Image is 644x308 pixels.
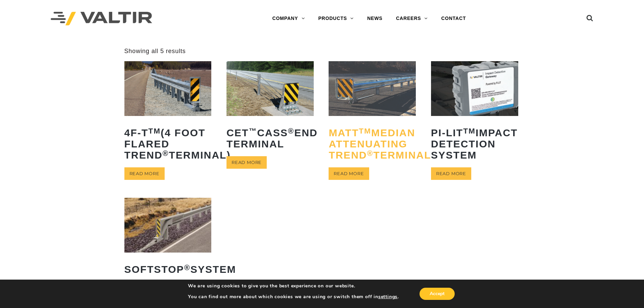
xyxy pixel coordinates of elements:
h2: 4F-T (4 Foot Flared TREND Terminal) [124,122,212,166]
a: PRODUCTS [311,12,360,25]
img: Valtir [51,12,152,26]
sup: ™ [249,127,257,135]
a: CAREERS [389,12,434,25]
a: Read more about “CET™ CASS® End Terminal” [226,156,267,169]
img: SoftStop System End Terminal [124,198,212,252]
sup: TM [463,127,476,135]
a: Read more about “MATTTM Median Attenuating TREND® Terminal” [329,167,369,180]
p: Showing all 5 results [124,47,186,55]
p: You can find out more about which cookies we are using or switch them off in . [188,294,399,300]
h2: PI-LIT Impact Detection System [431,122,518,166]
h2: SoftStop System [124,259,212,280]
sup: ® [288,127,294,135]
a: PI-LITTMImpact Detection System [431,61,518,165]
a: 4F-TTM(4 Foot Flared TREND®Terminal) [124,61,212,165]
a: MATTTMMedian Attenuating TREND®Terminal [329,61,416,165]
a: NEWS [360,12,389,25]
button: settings [378,294,398,300]
h2: CET CASS End Terminal [226,122,314,155]
a: COMPANY [265,12,311,25]
sup: TM [359,127,371,135]
sup: ® [163,149,169,158]
a: SoftStop®System [124,198,212,280]
h2: MATT Median Attenuating TREND Terminal [329,122,416,166]
button: Accept [420,288,455,300]
sup: ® [367,149,374,158]
a: CONTACT [434,12,473,25]
a: Read more about “PI-LITTM Impact Detection System” [431,167,471,180]
sup: TM [148,127,161,135]
a: Read more about “4F-TTM (4 Foot Flared TREND® Terminal)” [124,167,165,180]
a: CET™CASS®End Terminal [226,61,314,154]
sup: ® [184,263,191,272]
p: We are using cookies to give you the best experience on our website. [188,283,399,289]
